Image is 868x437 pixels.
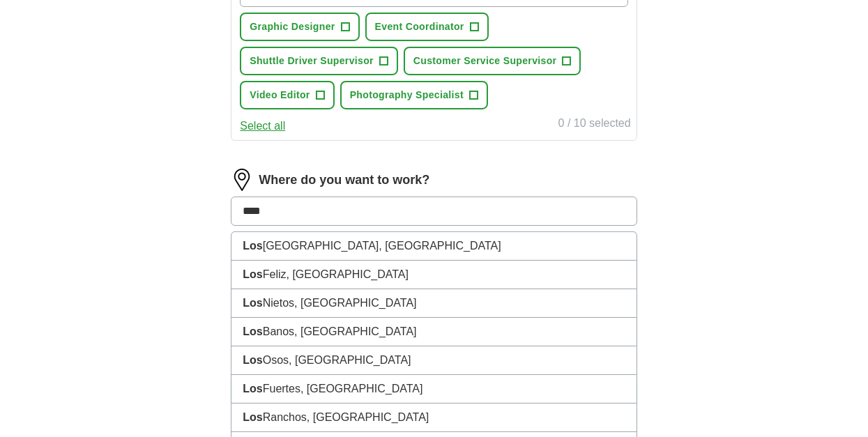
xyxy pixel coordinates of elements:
[243,325,262,337] strong: Los
[243,297,262,309] strong: Los
[240,47,398,75] button: Shuttle Driver Supervisor
[243,268,262,280] strong: Los
[240,81,334,109] button: Video Editor
[231,404,636,432] li: Ranchos, [GEOGRAPHIC_DATA]
[340,81,488,109] button: Photography Specialist
[558,115,631,135] div: 0 / 10 selected
[243,383,262,394] strong: Los
[365,13,489,41] button: Event Coordinator
[259,171,429,190] label: Where do you want to work?
[231,289,636,318] li: Nietos, [GEOGRAPHIC_DATA]
[243,354,262,366] strong: Los
[243,411,262,423] strong: Los
[231,169,253,191] img: location.png
[231,261,636,289] li: Feliz, [GEOGRAPHIC_DATA]
[240,13,359,41] button: Graphic Designer
[231,346,636,375] li: Osos, [GEOGRAPHIC_DATA]
[231,375,636,404] li: Fuertes, [GEOGRAPHIC_DATA]
[231,318,636,346] li: Banos, [GEOGRAPHIC_DATA]
[350,88,464,102] span: Photography Specialist
[240,118,285,135] button: Select all
[250,88,310,102] span: Video Editor
[250,20,335,34] span: Graphic Designer
[243,240,262,252] strong: Los
[231,232,636,261] li: [GEOGRAPHIC_DATA], [GEOGRAPHIC_DATA]
[404,47,581,75] button: Customer Service Supervisor
[250,54,374,68] span: Shuttle Driver Supervisor
[375,20,464,34] span: Event Coordinator
[413,54,557,68] span: Customer Service Supervisor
